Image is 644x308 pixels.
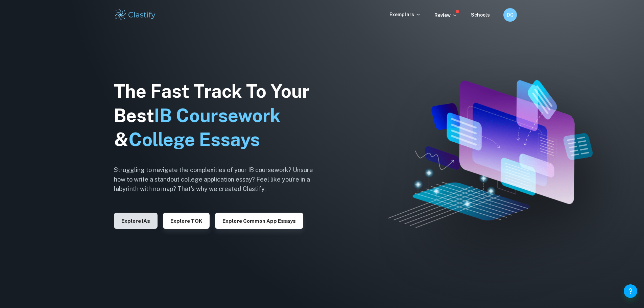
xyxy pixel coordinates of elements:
h1: The Fast Track To Your Best & [114,79,324,152]
a: Explore TOK [163,217,210,224]
p: Review [434,11,457,19]
button: Explore IAs [114,213,158,229]
h6: DC [506,11,514,19]
p: Exemplars [389,11,421,18]
img: Clastify hero [388,80,593,228]
button: DC [503,8,517,22]
a: Schools [471,12,490,18]
a: Explore IAs [114,217,158,224]
h6: Struggling to navigate the complexities of your IB coursework? Unsure how to write a standout col... [114,165,324,194]
button: Help and Feedback [624,284,637,298]
span: College Essays [128,129,260,150]
button: Explore TOK [163,213,210,229]
img: Clastify logo [114,8,157,22]
a: Explore Common App essays [215,217,303,224]
span: IB Coursework [154,105,281,126]
button: Explore Common App essays [215,213,303,229]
